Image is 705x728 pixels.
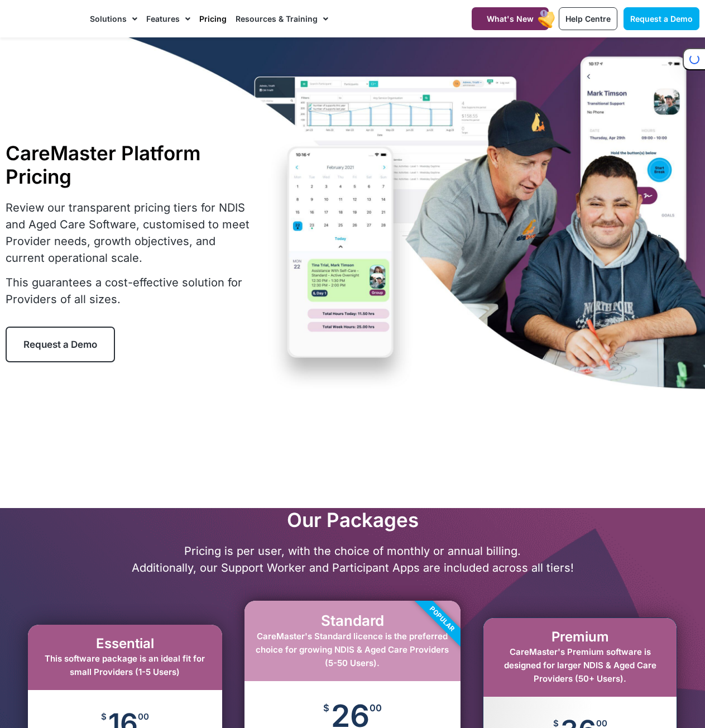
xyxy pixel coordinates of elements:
[565,14,611,23] span: Help Centre
[23,339,97,350] span: Request a Demo
[101,712,107,721] span: $
[331,703,370,728] span: 26
[487,14,534,23] span: What's New
[630,14,693,23] span: Request a Demo
[6,141,252,188] h1: CareMaster Platform Pricing
[138,712,149,721] span: 00
[45,653,205,677] span: This software package is an ideal fit for small Providers (1-5 Users)
[6,327,115,362] a: Request a Demo
[504,646,656,684] span: CareMaster's Premium software is designed for larger NDIS & Aged Care Providers (50+ Users).
[6,11,79,27] img: CareMaster Logo
[6,199,252,266] p: Review our transparent pricing tiers for NDIS and Aged Care Software, customised to meet Provider...
[624,7,699,30] a: Request a Demo
[6,274,252,308] p: This guarantees a cost-effective solution for Providers of all sizes.
[11,543,694,576] p: Pricing is per user, with the choice of monthly or annual billing. Additionally, our Support Work...
[472,7,549,30] a: What's New
[378,555,506,683] div: Popular
[553,719,559,727] span: $
[559,7,617,30] a: Help Centre
[596,719,607,727] span: 00
[495,629,665,645] h2: Premium
[256,631,449,668] span: CareMaster's Standard licence is the preferred choice for growing NDIS & Aged Care Providers (5-5...
[11,508,694,531] h2: Our Packages
[39,636,211,652] h2: Essential
[256,612,450,629] h2: Standard
[323,703,329,713] span: $
[370,703,382,713] span: 00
